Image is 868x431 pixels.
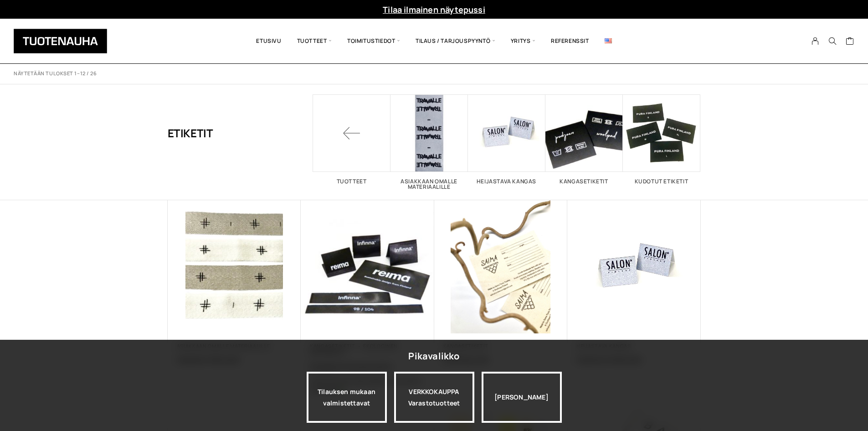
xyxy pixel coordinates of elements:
[394,372,474,423] a: VERKKOKAUPPAVarastotuotteet
[623,94,700,184] a: Visit product category Kudotut etiketit
[408,26,503,57] span: Tilaus / Tarjouspyyntö
[390,179,468,190] h2: Asiakkaan omalle materiaalille
[313,179,390,184] h2: Tuotteet
[390,94,468,190] a: Visit product category Asiakkaan omalle materiaalille
[394,372,474,423] div: VERKKOKAUPPA Varastotuotteet
[605,38,612,43] img: English
[846,36,854,47] a: Cart
[623,179,700,184] h2: Kudotut etiketit
[482,372,562,423] div: [PERSON_NAME]
[806,37,824,45] a: My Account
[14,29,107,53] img: Tuotenauha Oy
[383,4,485,15] a: Tilaa ilmainen näytepussi
[408,348,459,364] div: Pikavalikko
[339,26,408,57] span: Toimitustiedot
[543,26,597,57] a: Referenssit
[307,372,387,423] a: Tilauksen mukaan valmistettavat
[289,26,339,57] span: Tuotteet
[468,94,545,184] a: Visit product category Heijastava kangas
[545,179,623,184] h2: Kangasetiketit
[248,26,289,57] a: Etusivu
[545,94,623,184] a: Visit product category Kangasetiketit
[168,94,213,172] h1: Etiketit
[503,26,543,57] span: Yritys
[14,70,97,77] p: Näytetään tulokset 1–12 / 26
[468,179,545,184] h2: Heijastava kangas
[824,37,841,45] button: Search
[313,94,390,184] a: Tuotteet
